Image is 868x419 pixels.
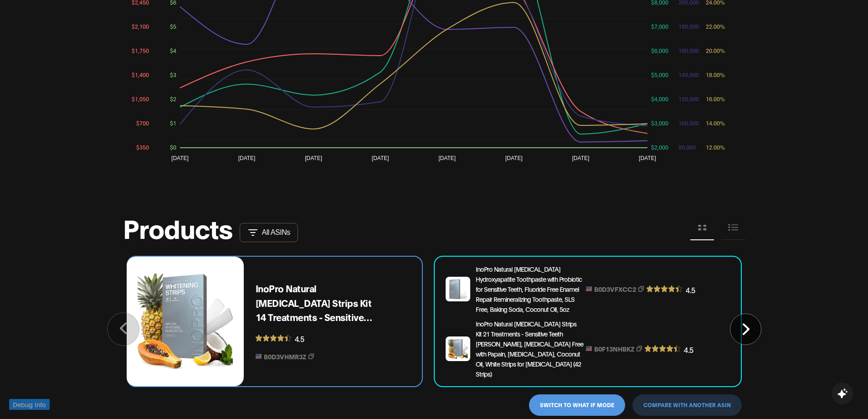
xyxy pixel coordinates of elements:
tspan: $0 [170,144,176,150]
img: InoPro Natural Teeth Whitening Strips Kit 14 Treatments - Sensitive Teeth Whitener, Peroxide Free... [127,257,244,386]
tspan: 180,000 [678,23,699,30]
img: USA Flag [256,354,262,359]
img: InoPro Natural Teeth Whitening Strips Kit 21 Treatments - Sensitive Teeth Whitener, Peroxide Free... [446,336,470,361]
img: USA Flag [586,286,592,291]
tspan: 140,000 [678,71,699,78]
tspan: $2,000 [651,144,668,150]
tspan: $1,050 [132,95,149,102]
tspan: [DATE] [171,155,189,161]
h1: Products [123,219,232,236]
tspan: 16.00% [706,95,725,102]
tspan: 12.00% [706,144,725,150]
button: Copy product code B0D3VHMR3Z [256,352,380,362]
tspan: $2 [170,95,176,102]
button: Debug Info [9,399,50,410]
button: All ASINs [240,223,298,242]
tspan: $1,750 [132,47,149,54]
span: B0D3VFXCC2 [594,284,636,294]
button: switch to What if mode [529,394,625,416]
tspan: $1 [170,119,176,126]
span: InoPro Natural [MEDICAL_DATA] Hydroxyapatite Toothpaste with Probiotic for Sensitive Teeth, Fluor... [476,264,583,314]
p: All ASINs [262,228,290,237]
tspan: $4 [170,47,176,54]
tspan: $1,400 [132,71,149,78]
tspan: [DATE] [371,155,389,161]
button: Copy product code B0D3VFXCC2 [586,284,644,294]
tspan: [DATE] [438,155,456,161]
span: InoPro Natural [MEDICAL_DATA] Strips Kit 14 Treatments - Sensitive Teeth [PERSON_NAME], [MEDICAL_... [256,281,380,324]
span: B0D3VHMR3Z [264,352,306,362]
button: Copy product code B0F13NHBKZ [586,344,642,354]
tspan: $5 [170,23,176,30]
tspan: [DATE] [238,155,255,161]
button: Compare with another asin [632,394,742,416]
tspan: $4,000 [651,95,668,102]
p: 4.5 [686,285,695,295]
tspan: 20.00% [706,47,725,54]
tspan: [DATE] [639,155,656,161]
tspan: $2,100 [132,23,149,30]
tspan: [DATE] [572,155,589,161]
tspan: 160,000 [678,47,699,54]
p: 4.5 [684,345,693,354]
span: Debug Info [13,399,46,409]
span: B0F13NHBKZ [594,344,634,354]
tspan: 100,000 [678,119,699,126]
tspan: $7,000 [651,23,668,30]
tspan: 120,000 [678,95,699,102]
img: InoPro Natural Whitening Hydroxyapatite Toothpaste with Probiotic for Sensitive Teeth, Fluoride F... [446,277,470,301]
p: 4.5 [295,334,304,343]
tspan: 18.00% [706,71,725,78]
tspan: 22.00% [706,23,725,30]
tspan: $6,000 [651,47,668,54]
tspan: 14.00% [706,119,725,126]
img: USA Flag [586,346,592,351]
tspan: 80,000 [678,144,696,150]
tspan: $3 [170,71,176,78]
span: InoPro Natural [MEDICAL_DATA] Strips Kit 21 Treatments - Sensitive Teeth [PERSON_NAME], [MEDICAL_... [476,319,583,379]
tspan: $5,000 [651,71,668,78]
tspan: [DATE] [305,155,322,161]
tspan: $3,000 [651,119,668,126]
tspan: $700 [136,119,149,126]
tspan: [DATE] [505,155,522,161]
tspan: $350 [136,144,149,150]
